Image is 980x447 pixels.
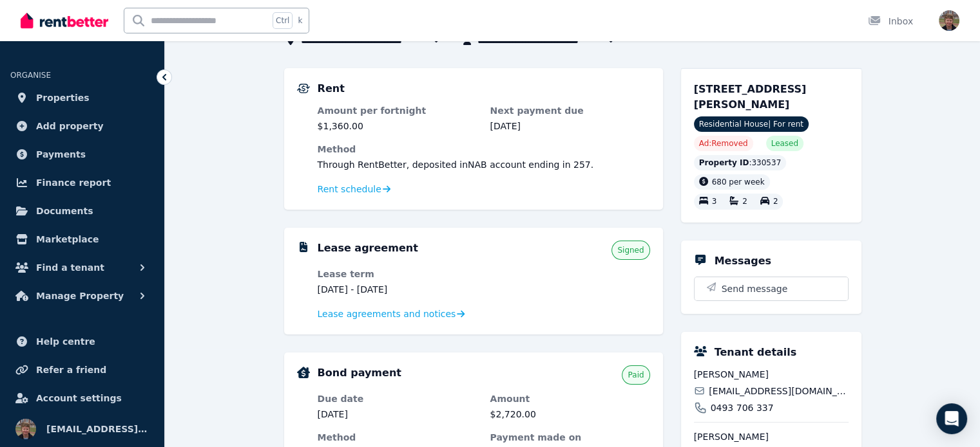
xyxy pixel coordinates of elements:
[36,118,104,134] span: Add property
[10,113,154,139] a: Add property
[742,197,747,206] span: 2
[10,170,154,196] a: Finance report
[318,307,465,320] a: Lease agreements and notices
[699,158,749,168] span: Property ID
[318,283,477,296] dd: [DATE] - [DATE]
[318,183,381,196] span: Rent schedule
[10,329,154,354] a: Help centre
[715,253,771,269] h5: Messages
[15,419,36,439] img: janeandleon@yahoo.com.au
[36,232,99,247] span: Marketplace
[318,307,456,320] span: Lease agreements and notices
[318,120,477,132] dd: $1,360.00
[36,90,90,105] span: Properties
[318,268,477,280] dt: Lease term
[10,71,51,80] span: ORGANISE
[771,138,798,149] span: Leased
[318,431,477,444] dt: Method
[297,367,310,378] img: Bond Details
[711,401,774,414] span: 0493 706 337
[936,403,967,434] div: Open Intercom Messenger
[298,15,302,26] span: k
[709,385,848,397] span: [EMAIL_ADDRESS][DOMAIN_NAME]
[318,183,391,196] a: Rent schedule
[10,357,154,383] a: Refer a friend
[490,104,650,117] dt: Next payment due
[10,141,154,167] a: Payments
[712,178,765,187] span: 680 per week
[490,431,650,444] dt: Payment made on
[490,392,650,405] dt: Amount
[36,203,93,219] span: Documents
[939,10,959,31] img: janeandleon@yahoo.com.au
[695,277,848,300] button: Send message
[10,198,154,224] a: Documents
[694,83,807,111] span: [STREET_ADDRESS][PERSON_NAME]
[617,245,644,255] span: Signed
[699,138,748,149] span: Ad: Removed
[318,392,477,405] dt: Due date
[36,175,111,190] span: Finance report
[694,116,809,132] span: Residential House | For rent
[273,12,293,29] span: Ctrl
[318,241,418,256] h5: Lease agreement
[36,260,104,275] span: Find a tenant
[10,85,154,111] a: Properties
[694,368,849,381] span: [PERSON_NAME]
[694,430,849,443] span: [PERSON_NAME]
[722,282,788,295] span: Send message
[628,370,644,380] span: Paid
[36,288,124,304] span: Manage Property
[318,160,594,170] span: Through RentBetter , deposited in NAB account ending in 257 .
[868,15,913,28] div: Inbox
[490,408,650,421] dd: $2,720.00
[773,197,778,206] span: 2
[10,226,154,252] a: Marketplace
[297,84,310,93] img: Rental Payments
[715,345,797,360] h5: Tenant details
[46,421,149,437] span: [EMAIL_ADDRESS][DOMAIN_NAME]
[10,255,154,280] button: Find a tenant
[712,197,717,206] span: 3
[318,81,345,96] h5: Rent
[36,147,86,162] span: Payments
[694,155,787,170] div: : 330537
[318,408,477,421] dd: [DATE]
[490,120,650,132] dd: [DATE]
[21,11,108,30] img: RentBetter
[10,385,154,411] a: Account settings
[318,143,650,156] dt: Method
[36,334,95,349] span: Help centre
[10,283,154,309] button: Manage Property
[318,365,401,381] h5: Bond payment
[318,104,477,117] dt: Amount per fortnight
[36,362,106,378] span: Refer a friend
[36,390,122,406] span: Account settings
